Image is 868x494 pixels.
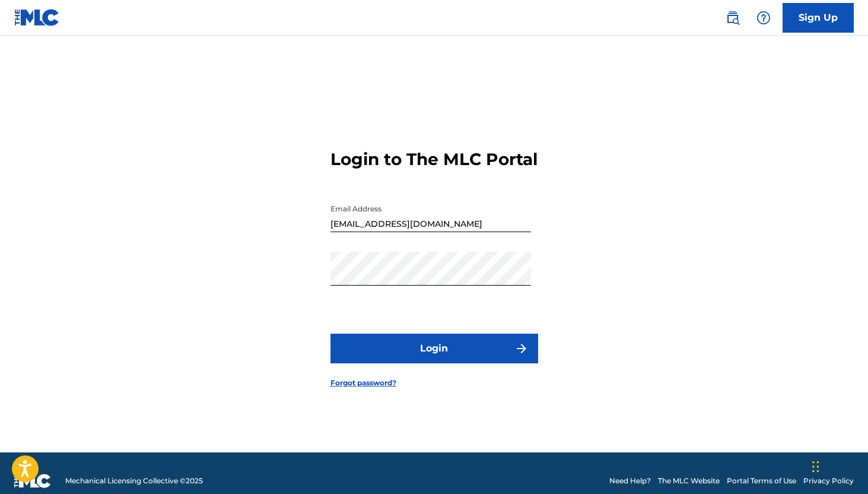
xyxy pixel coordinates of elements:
[783,3,854,33] a: Sign Up
[752,6,775,30] div: Help
[803,476,854,486] a: Privacy Policy
[330,378,396,388] a: Forgot password?
[756,11,771,25] img: help
[65,476,203,486] span: Mechanical Licensing Collective © 2025
[609,476,651,486] a: Need Help?
[14,474,51,488] img: logo
[330,149,538,170] h3: Login to The MLC Portal
[812,449,819,484] div: Drag
[726,11,740,25] img: search
[514,341,529,356] img: f7272a7cc735f4ea7f67.svg
[658,476,720,486] a: The MLC Website
[721,6,745,30] a: Public Search
[14,9,60,26] img: MLC Logo
[809,437,868,494] iframe: Chat Widget
[727,476,796,486] a: Portal Terms of Use
[330,334,538,363] button: Login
